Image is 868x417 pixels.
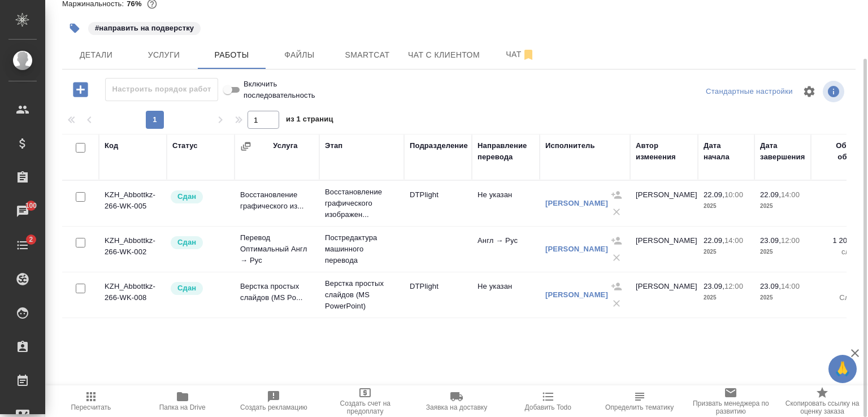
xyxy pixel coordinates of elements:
[408,48,480,62] span: Чат с клиентом
[760,190,781,199] p: 22.09,
[692,399,770,415] span: Призвать менеджера по развитию
[159,403,206,411] span: Папка на Drive
[22,234,40,245] span: 2
[205,48,259,62] span: Работы
[630,229,698,269] td: [PERSON_NAME]
[45,385,137,417] button: Пересчитать
[760,292,805,303] p: 2025
[240,141,251,152] button: Сгруппировать
[137,385,228,417] button: Папка на Drive
[704,236,724,245] p: 22.09,
[493,47,548,62] span: Чат
[817,140,862,163] div: Общий объем
[760,201,805,212] p: 2025
[235,227,319,272] td: Перевод Оптимальный Англ → Рус
[630,184,698,223] td: [PERSON_NAME]
[170,281,229,296] div: Менеджер проверил работу исполнителя, передает ее на следующий этап
[325,186,398,220] p: Восстановление графического изображен...
[404,184,472,223] td: DTPlight
[69,48,123,62] span: Детали
[781,236,800,245] p: 12:00
[62,16,87,41] button: Добавить тэг
[817,235,862,246] p: 1 206,34
[545,199,608,207] a: [PERSON_NAME]
[235,275,319,315] td: Верстка простых слайдов (MS Po...
[65,78,96,101] button: Добавить работу
[817,292,862,303] p: Слайд
[340,48,394,62] span: Smartcat
[724,236,743,245] p: 14:00
[502,385,594,417] button: Добавить Todo
[19,200,44,211] span: 100
[170,235,229,250] div: Менеджер проверил работу исполнителя, передает ее на следующий этап
[99,184,167,223] td: KZH_Abbottkz-266-WK-005
[228,385,320,417] button: Создать рекламацию
[545,245,608,253] a: [PERSON_NAME]
[545,290,608,299] a: [PERSON_NAME]
[319,385,411,417] button: Создать счет на предоплату
[177,237,196,248] p: Сдан
[87,23,202,32] span: направить на подверстку
[760,282,781,290] p: 23.09,
[522,48,535,62] svg: Отписаться
[724,190,743,199] p: 10:00
[325,278,398,312] p: Верстка простых слайдов (MS PowerPoint)
[411,385,502,417] button: Заявка на доставку
[472,184,540,223] td: Не указан
[177,191,196,202] p: Сдан
[286,112,333,129] span: из 1 страниц
[177,283,196,294] p: Сдан
[823,81,847,102] span: Посмотреть информацию
[817,201,862,212] p: шт
[704,292,749,303] p: 2025
[704,140,749,163] div: Дата начала
[796,78,823,105] span: Настроить таблицу
[760,140,805,163] div: Дата завершения
[472,229,540,269] td: Англ → Рус
[95,23,194,34] p: #направить на подверстку
[99,229,167,269] td: KZH_Abbottkz-266-WK-002
[410,140,468,151] div: Подразделение
[235,184,319,223] td: Восстановление графического из...
[724,282,743,290] p: 12:00
[636,140,692,163] div: Автор изменения
[828,355,857,383] button: 🙏
[783,399,861,415] span: Скопировать ссылку на оценку заказа
[760,236,781,245] p: 23.09,
[170,189,229,205] div: Менеджер проверил работу исполнителя, передает ее на следующий этап
[781,282,800,290] p: 14:00
[244,79,315,101] span: Включить последовательность
[325,232,398,266] p: Постредактура машинного перевода
[704,282,724,290] p: 23.09,
[99,275,167,315] td: KZH_Abbottkz-266-WK-008
[704,201,749,212] p: 2025
[817,189,862,201] p: 13
[704,246,749,258] p: 2025
[703,83,796,101] div: split button
[3,197,42,225] a: 100
[594,385,685,417] button: Определить тематику
[525,403,571,411] span: Добавить Todo
[760,246,805,258] p: 2025
[137,48,191,62] span: Услуги
[478,140,534,163] div: Направление перевода
[781,190,800,199] p: 14:00
[426,403,487,411] span: Заявка на доставку
[272,48,327,62] span: Файлы
[817,246,862,258] p: слово
[404,275,472,315] td: DTPlight
[704,190,724,199] p: 22.09,
[817,281,862,292] p: 17
[472,275,540,315] td: Не указан
[605,403,674,411] span: Определить тематику
[172,140,198,151] div: Статус
[833,357,852,381] span: 🙏
[71,403,111,411] span: Пересчитать
[776,385,868,417] button: Скопировать ссылку на оценку заказа
[325,140,342,151] div: Этап
[105,140,118,151] div: Код
[685,385,776,417] button: Призвать менеджера по развитию
[273,140,297,151] div: Услуга
[3,231,42,259] a: 2
[545,140,595,151] div: Исполнитель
